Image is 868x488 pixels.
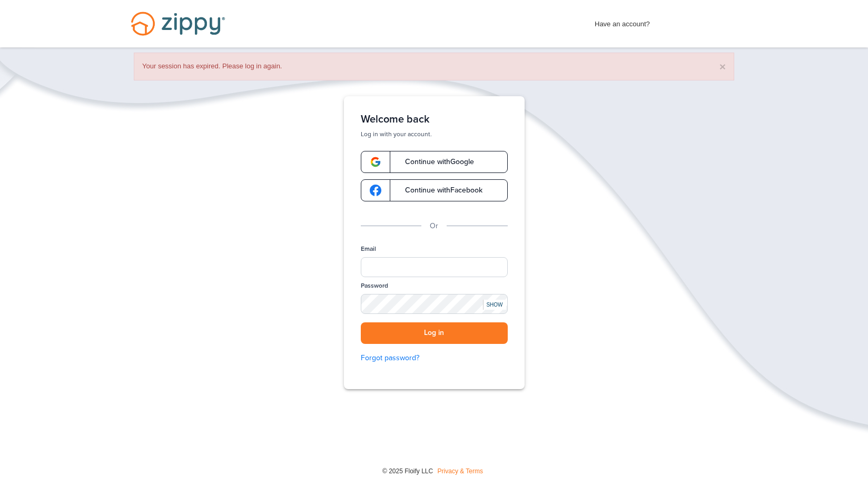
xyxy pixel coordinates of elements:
span: Continue with Facebook [394,187,482,194]
label: Password [361,281,388,290]
button: Log in [361,322,508,344]
input: Email [361,257,508,277]
a: google-logoContinue withGoogle [361,151,508,173]
h1: Welcome back [361,113,508,126]
a: Forgot password? [361,352,508,364]
p: Or [430,220,438,232]
p: Log in with your account. [361,130,508,138]
span: Have an account? [595,13,650,30]
a: google-logoContinue withFacebook [361,179,508,201]
span: Continue with Google [394,158,474,166]
input: Password [361,294,508,314]
button: × [719,61,726,72]
img: google-logo [370,185,381,196]
label: Email [361,245,376,253]
a: Privacy & Terms [438,467,483,475]
div: SHOW [483,300,506,310]
img: google-logo [370,156,381,168]
span: © 2025 Floify LLC [382,467,433,475]
div: Your session has expired. Please log in again. [134,53,734,80]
